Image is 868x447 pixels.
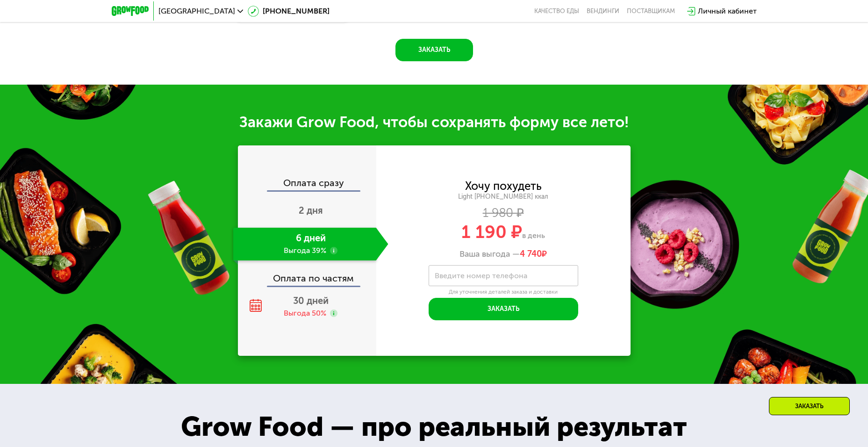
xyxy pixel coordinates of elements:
span: 2 дня [299,205,323,216]
span: 30 дней [293,295,329,306]
div: Хочу похудеть [465,181,542,191]
div: поставщикам [627,7,675,15]
span: в день [522,231,545,240]
div: Ваша выгода — [376,249,631,260]
a: [PHONE_NUMBER] [248,6,330,17]
div: Light [PHONE_NUMBER] ккал [376,193,631,201]
button: Заказать [429,298,578,320]
span: [GEOGRAPHIC_DATA] [158,7,235,15]
div: Оплата сразу [239,178,376,190]
label: Введите номер телефона [435,273,527,278]
div: Выгода 50% [284,308,326,318]
div: Для уточнения деталей заказа и доставки [429,288,578,296]
button: Заказать [395,39,473,61]
span: 1 190 ₽ [461,221,522,243]
span: ₽ [520,249,547,260]
div: 1 980 ₽ [376,208,631,218]
a: Вендинги [587,7,619,15]
div: Личный кабинет [698,6,757,17]
div: Оплата по частям [239,264,376,286]
span: 4 740 [520,249,542,259]
a: Качество еды [534,7,579,15]
div: Заказать [769,397,850,415]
